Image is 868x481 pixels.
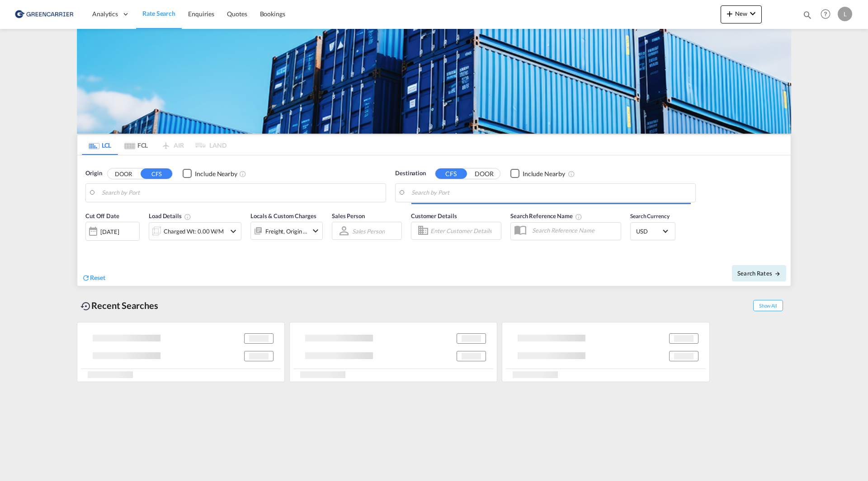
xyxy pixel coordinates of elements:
button: Search Ratesicon-arrow-right [732,265,786,281]
md-icon: Unchecked: Ignores neighbouring ports when fetching rates.Checked : Includes neighbouring ports w... [239,170,246,177]
div: [DATE] [85,222,140,241]
span: Sales Person [332,212,365,219]
md-datepicker: Select [85,240,92,252]
input: Search Reference Name [528,224,621,237]
img: 609dfd708afe11efa14177256b0082fb.png [14,4,75,24]
md-icon: icon-backup-restore [80,301,91,312]
md-icon: Unchecked: Ignores neighbouring ports when fetching rates.Checked : Includes neighbouring ports w... [568,170,575,177]
button: icon-plus 400-fgNewicon-chevron-down [721,5,762,23]
div: Charged Wt: 0.00 W/M [164,225,224,238]
button: DOOR [108,168,139,179]
div: Include Nearby [195,169,237,178]
span: Search Reference Name [510,212,582,219]
button: CFS [141,168,172,179]
md-select: Sales Person [351,224,386,238]
span: Help [818,6,833,22]
md-icon: icon-chevron-down [228,226,239,237]
div: L [838,7,852,21]
md-tab-item: FCL [118,135,154,155]
span: Reset [90,274,105,281]
div: Recent Searches [77,295,162,316]
span: Customer Details [411,212,457,219]
div: Origin DOOR CFS Checkbox No InkUnchecked: Ignores neighbouring ports when fetching rates.Checked ... [77,155,791,286]
md-pagination-wrapper: Use the left and right arrow keys to navigate between tabs [82,135,226,155]
md-checkbox: Checkbox No Ink [510,169,565,178]
md-icon: icon-magnify [802,10,812,20]
md-tab-item: LCL [82,135,118,155]
span: Search Currency [630,213,670,219]
span: Search Rates [737,270,781,277]
span: Analytics [92,9,118,19]
div: Charged Wt: 0.00 W/Micon-chevron-down [149,222,241,240]
div: Help [818,6,838,23]
md-checkbox: Checkbox No Ink [183,169,237,178]
button: CFS [435,168,467,179]
span: Bookings [260,10,285,18]
span: Load Details [149,212,191,219]
span: Locals & Custom Charges [250,212,316,219]
md-icon: icon-chevron-down [310,225,321,236]
input: Enter Customer Details [430,224,498,238]
span: Rate Search [142,9,175,17]
span: Cut Off Date [85,212,119,219]
md-icon: icon-arrow-right [774,271,781,277]
span: Quotes [227,10,247,18]
div: icon-magnify [802,10,812,23]
button: DOOR [468,168,500,179]
span: New [724,10,758,17]
input: Search by Port [102,186,381,200]
span: Origin [85,169,102,178]
span: Show All [753,300,783,311]
div: Freight Origin Destination [265,225,308,238]
md-icon: icon-refresh [82,274,90,282]
input: Search by Port [411,186,691,200]
md-select: Select Currency: $ USDUnited States Dollar [635,224,670,238]
md-icon: icon-chevron-down [747,8,758,19]
span: Enquiries [188,10,214,18]
img: GreenCarrierFCL_LCL.png [77,29,791,134]
md-icon: Chargeable Weight [184,213,191,220]
span: USD [636,227,661,235]
md-icon: Your search will be saved by the below given name [575,213,582,220]
div: [DATE] [100,228,119,236]
div: Include Nearby [523,169,565,178]
div: icon-refreshReset [82,273,105,283]
span: Destination [395,169,426,178]
md-icon: icon-plus 400-fg [724,8,735,19]
div: Freight Origin Destinationicon-chevron-down [250,222,323,240]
